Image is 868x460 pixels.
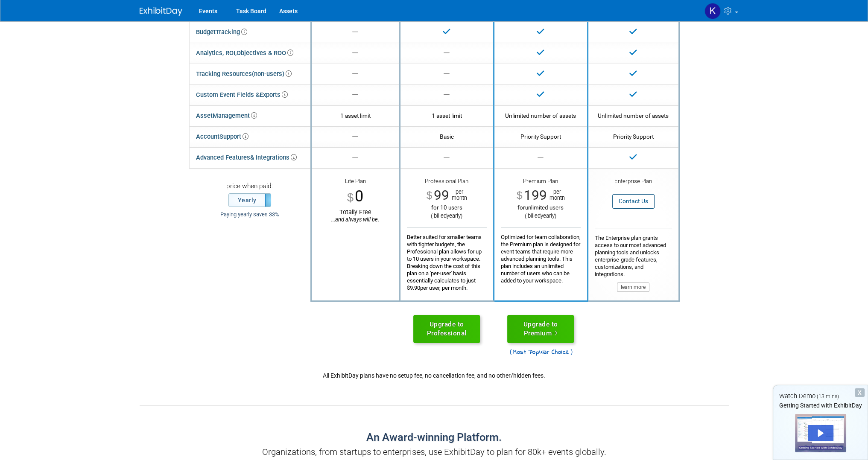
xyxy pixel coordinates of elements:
[148,431,720,444] h2: An Award-winning Platform.
[447,213,461,219] span: yearly
[318,216,393,223] div: ...and always will be.
[773,392,868,401] div: Watch Demo
[196,49,237,57] span: Analytics, ROI,
[196,89,288,101] div: Custom Event Fields &
[196,131,248,143] div: Account
[216,28,247,36] span: Tracking
[595,112,672,119] div: Unlimited number of assets
[355,187,363,205] span: 0
[612,194,655,208] button: Contact Us
[773,401,868,410] div: Getting Started with ExhibitDay
[449,189,467,201] span: per month
[507,315,574,343] a: Upgrade toPremium
[196,182,304,193] div: price when paid:
[196,47,293,59] div: Objectives & ROO
[595,228,672,292] div: The Enterprise plan grants access to our most advanced planning tools and unlocks enterprise-grad...
[427,190,433,201] span: $
[196,110,257,122] div: Asset
[318,112,393,119] div: 1 asset limit
[595,133,672,140] div: Priority Support
[501,178,581,187] div: Premium Plan
[524,187,547,203] span: 199
[250,154,297,161] span: & Integrations
[318,178,393,186] div: Lite Plan
[252,70,292,78] span: (non-users)
[501,133,581,140] div: Priority Support
[808,425,833,441] div: Play
[410,285,420,291] span: 9.90
[196,68,292,80] div: Tracking Resources
[407,133,487,140] div: Basic
[617,282,649,292] button: learn more
[229,194,271,207] label: Yearly
[148,446,720,458] div: Organizations, from startups to enterprises, use ExhibitDay to plan for 80k+ events globally.
[407,213,487,220] div: ( billed )
[407,178,487,187] div: Professional Plan
[260,91,288,99] span: Exports
[501,204,581,211] div: unlimited users
[501,112,581,119] div: Unlimited number of assets
[855,388,865,397] div: Dismiss
[407,204,487,211] div: for 10 users
[704,3,721,19] img: Kindra Mahler
[517,204,525,211] span: for
[509,348,573,356] span: Most Popular Choice
[501,213,581,220] div: ( billed )
[510,348,512,355] span: (
[407,112,487,119] div: 1 asset limit
[541,213,555,219] span: yearly
[501,227,581,284] div: Optimized for team collaboration, the Premium plan is designed for event teams that require more ...
[219,133,248,140] span: Support
[517,190,523,201] span: $
[140,7,182,16] img: ExhibitDay
[347,192,354,203] span: $
[433,187,449,203] span: 99
[318,208,393,223] div: Totally Free
[213,112,257,119] span: Management
[196,151,297,164] div: Advanced Features
[189,369,680,380] div: All ExhibitDay plans have no setup fee, no cancellation fee, and no other/hidden fees.
[407,227,487,291] div: Better suited for smaller teams with tighter budgets, the Professional plan allows for up to 10 u...
[595,178,672,186] div: Enterprise Plan
[413,315,480,343] a: Upgrade toProfessional
[196,26,247,38] div: Budget
[547,189,565,201] span: per month
[196,211,304,218] div: Paying yearly saves 33%
[817,393,839,399] span: (13 mins)
[570,348,573,355] span: )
